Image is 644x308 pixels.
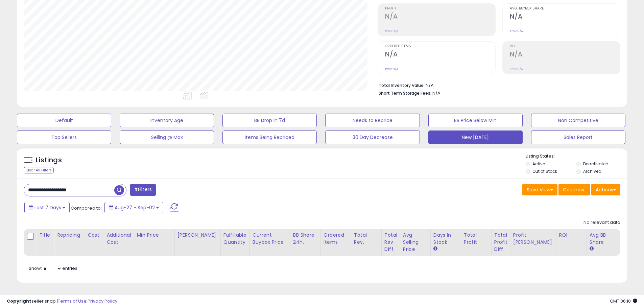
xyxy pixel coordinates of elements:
small: Prev: N/A [385,67,398,71]
b: Short Term Storage Fees: [379,90,431,96]
span: Ordered Items [385,45,495,48]
div: Total Rev. Diff. [384,232,397,253]
div: Current Buybox Price [253,232,287,246]
button: BB Drop in 7d [222,114,317,127]
span: Avg. Buybox Share [510,7,620,10]
div: Days In Stock [433,232,458,246]
li: N/A [379,81,615,89]
span: Last 7 Days [34,204,61,211]
label: Archived [583,168,601,174]
div: ROI [559,232,584,239]
a: Terms of Use [58,298,87,304]
div: BB Share 24h. [293,232,318,246]
div: Avg BB Share [590,232,614,246]
h2: N/A [385,50,495,60]
div: Avg Selling Price [403,232,428,253]
button: BB Price Below Min [428,114,523,127]
div: Repricing [57,232,82,239]
div: Min Price [137,232,172,239]
span: ROI [510,45,620,48]
label: Deactivated [583,161,609,167]
small: Prev: N/A [385,29,398,33]
button: Filters [130,184,156,196]
button: Columns [558,184,590,195]
div: [PERSON_NAME] [177,232,218,239]
div: Total Rev. [354,232,379,246]
div: Cost [88,232,101,239]
button: Actions [591,184,620,195]
span: Profit [385,7,495,10]
small: Avg BB Share. [590,246,594,252]
p: Listing States: [526,153,627,160]
label: Active [532,161,545,167]
button: Top Sellers [17,131,111,144]
small: Prev: N/A [510,67,523,71]
div: Ordered Items [324,232,348,246]
div: Title [39,232,51,239]
div: Clear All Filters [24,167,54,173]
button: Inventory Age [120,114,214,127]
strong: Copyright [7,298,31,304]
span: N/A [432,90,440,96]
button: Non Competitive [531,114,625,127]
h2: N/A [385,13,495,22]
span: Show: entries [29,265,77,271]
button: Sales Report [531,131,625,144]
h2: N/A [510,50,620,60]
label: Out of Stock [532,168,557,174]
b: Total Inventory Value: [379,82,425,88]
button: 30 Day Decrease [325,131,420,144]
button: Selling @ Max [120,131,214,144]
a: Privacy Policy [88,298,117,304]
div: seller snap | | [7,298,117,305]
button: Items Being Repriced [222,131,317,144]
button: Save View [522,184,557,195]
div: Fulfillable Quantity [223,232,247,246]
button: Aug-27 - Sep-02 [104,202,163,213]
div: No relevant data [583,219,620,226]
span: Compared to: [71,205,102,211]
span: Aug-27 - Sep-02 [115,204,155,211]
small: Days In Stock. [433,246,437,252]
h2: N/A [510,13,620,22]
small: Avg Win Price. [620,246,624,252]
span: Columns [563,186,584,193]
small: Prev: N/A [510,29,523,33]
div: Total Profit Diff. [494,232,507,253]
button: Needs to Reprice [325,114,420,127]
button: Last 7 Days [24,202,70,213]
button: New [DATE] [428,131,523,144]
div: Additional Cost [106,232,131,246]
div: Profit [PERSON_NAME] [513,232,553,246]
button: Default [17,114,111,127]
div: Total Profit [464,232,488,246]
span: 2025-09-10 06:10 GMT [610,298,637,304]
h5: Listings [36,156,62,165]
